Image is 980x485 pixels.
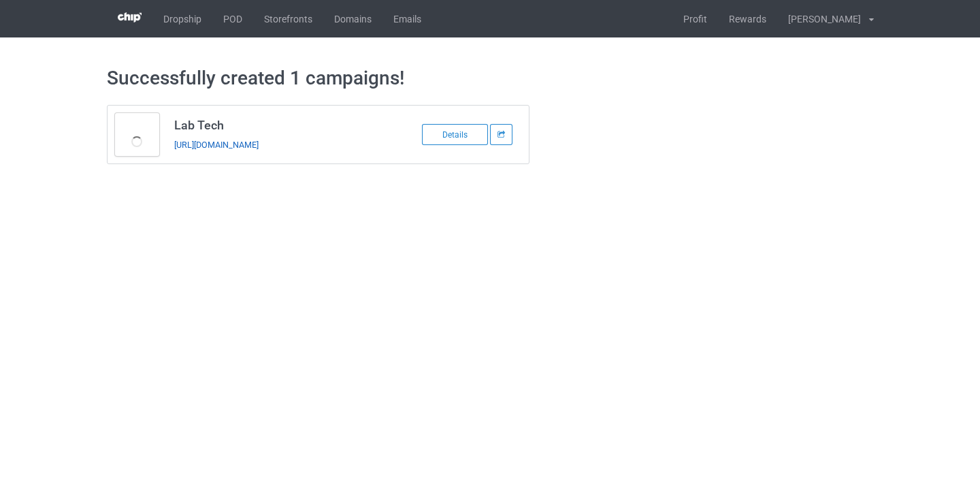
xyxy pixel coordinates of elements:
a: [URL][DOMAIN_NAME] [174,140,259,150]
div: Details [422,124,488,145]
img: 3d383065fc803cdd16c62507c020ddf8.png [118,12,142,22]
h1: Successfully created 1 campaigns! [107,66,874,91]
div: [PERSON_NAME] [777,2,861,36]
a: Details [422,129,490,140]
h3: Lab Tech [174,117,389,133]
